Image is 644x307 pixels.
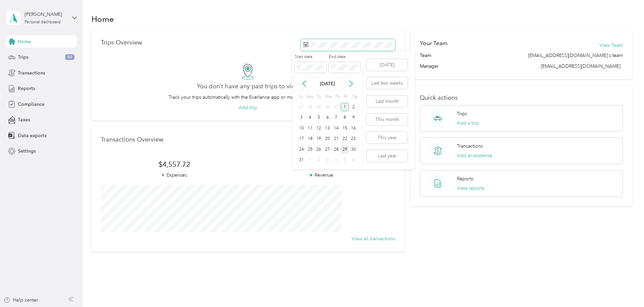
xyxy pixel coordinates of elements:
div: 27 [323,145,332,154]
span: Data exports [18,132,47,139]
div: 24 [297,145,306,154]
iframe: Everlance-gr Chat Button Frame [606,269,644,307]
h2: You don’t have any past trips to view [197,83,299,90]
span: Settings [18,148,36,155]
div: 6 [323,114,332,122]
div: 30 [349,145,358,154]
div: 14 [332,124,341,132]
span: Team [420,52,431,59]
div: 26 [314,145,323,154]
button: Last two weeks [367,77,408,89]
p: Revenue [248,172,395,179]
button: Last month [367,95,408,107]
span: $0.00 [248,160,395,169]
span: Trips [18,54,28,61]
div: We [324,92,332,102]
span: [EMAIL_ADDRESS][DOMAIN_NAME] [541,63,620,69]
span: Compliance [18,101,45,108]
div: Su [297,92,303,102]
p: Transactions [457,143,483,150]
div: 30 [323,103,332,111]
div: 9 [349,114,358,122]
div: 2 [349,103,358,111]
button: This year [367,132,408,144]
div: 8 [341,114,349,122]
div: 21 [332,135,341,143]
span: 84 [65,54,75,60]
div: 23 [349,135,358,143]
label: End date [329,54,360,60]
div: 2 [314,156,323,164]
div: 5 [341,156,349,164]
span: $4,557.72 [101,160,248,169]
div: 3 [297,114,306,122]
div: 10 [297,124,306,132]
span: Reports [18,85,35,92]
div: 17 [297,135,306,143]
div: [PERSON_NAME] [25,11,67,18]
span: Transactions [18,69,45,76]
div: 25 [306,145,315,154]
p: Quick actions [420,94,623,101]
div: 6 [349,156,358,164]
div: 27 [297,103,306,111]
p: Transactions Overview [101,136,163,143]
div: 18 [306,135,315,143]
div: Sa [351,92,358,102]
div: Tu [315,92,322,102]
p: Trips [457,110,467,117]
p: Reports [457,175,473,182]
div: 4 [306,114,315,122]
span: [EMAIL_ADDRESS][DOMAIN_NAME]'s team [528,52,623,59]
button: This month [367,114,408,125]
label: Start date [295,54,326,60]
p: Trips Overview [101,39,142,46]
button: Add trip [239,104,257,111]
div: 28 [332,145,341,154]
button: View all transactions [352,235,395,242]
div: 3 [323,156,332,164]
div: 13 [323,124,332,132]
div: 15 [341,124,349,132]
div: Mo [306,92,313,102]
div: 31 [297,156,306,164]
button: View reports [457,185,484,192]
div: 7 [332,114,341,122]
div: 20 [323,135,332,143]
div: 19 [314,135,323,143]
div: 5 [314,114,323,122]
div: 22 [341,135,349,143]
div: 29 [341,145,349,154]
h2: Your Team [420,39,447,48]
div: Personal dashboard [25,20,61,24]
div: Th [334,92,341,102]
h1: Home [91,16,114,23]
div: 1 [341,103,349,111]
div: 12 [314,124,323,132]
span: Taxes [18,116,30,123]
button: View Team [599,42,623,49]
span: Home [18,38,31,45]
p: Expenses [101,172,248,179]
button: Help center [4,297,38,304]
button: [DATE] [367,59,408,71]
button: Last year [367,150,408,162]
span: Manager [420,63,439,70]
p: [DATE] [313,80,342,87]
div: Fr [343,92,349,102]
div: 1 [306,156,315,164]
p: Track your trips automatically with the Everlance app or manually add a trip [169,94,327,101]
div: 4 [332,156,341,164]
div: 31 [332,103,341,111]
div: 11 [306,124,315,132]
button: Add a trip [457,120,479,127]
div: 28 [306,103,315,111]
div: 16 [349,124,358,132]
button: Add an expense [457,152,492,159]
div: 29 [314,103,323,111]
